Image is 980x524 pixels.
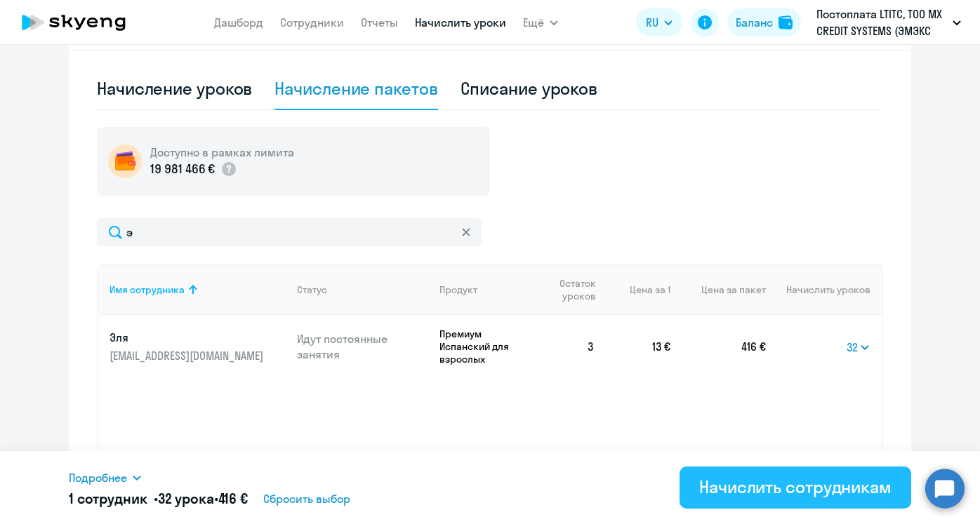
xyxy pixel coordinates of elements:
td: 416 € [670,315,766,378]
th: Цена за пакет [670,264,766,315]
button: Ещё [523,8,558,36]
div: Имя сотрудника [110,283,286,296]
h5: 1 сотрудник • • [69,489,248,509]
div: Продукт [439,283,534,296]
span: Сбросить выбор [263,490,350,507]
div: Списание уроков [461,77,598,100]
img: wallet-circle.png [108,145,142,178]
td: 3 [534,315,606,378]
div: Статус [297,283,429,296]
span: Ещё [523,14,544,31]
button: Постоплата LTITC, ТОО MX CREDIT SYSTEMS (ЭМЭКС КРЕДИТ СИСТЕМС) [809,6,968,39]
p: Постоплата LTITC, ТОО MX CREDIT SYSTEMS (ЭМЭКС КРЕДИТ СИСТЕМС) [816,6,947,39]
div: Начисление уроков [97,77,252,100]
h5: Доступно в рамках лимита [150,145,294,160]
span: 416 € [218,490,248,507]
p: [EMAIL_ADDRESS][DOMAIN_NAME] [110,348,267,363]
span: 32 урока [158,490,214,507]
p: Премиум Испанский для взрослых [439,328,534,365]
button: RU [636,8,682,36]
th: Цена за 1 [606,264,670,315]
div: Продукт [439,283,477,296]
button: Начислить сотрудникам [680,466,911,509]
a: Отчеты [361,15,398,29]
div: Начислить сотрудникам [699,476,892,498]
a: Эля[EMAIL_ADDRESS][DOMAIN_NAME] [110,330,286,363]
div: Начисление пакетов [274,77,437,100]
div: Остаток уроков [545,277,606,302]
span: Подробнее [69,469,127,486]
a: Сотрудники [280,15,344,29]
span: Остаток уроков [545,277,595,302]
div: Имя сотрудника [110,283,185,296]
div: Баланс [736,14,773,31]
span: RU [646,14,658,31]
td: 13 € [606,315,670,378]
div: Статус [297,283,327,296]
button: Балансbalance [727,8,801,36]
a: Дашборд [214,15,263,29]
p: 19 981 466 € [150,160,215,178]
th: Начислить уроков [766,264,882,315]
p: Эля [110,330,267,345]
p: Идут постоянные занятия [297,331,429,362]
input: Поиск по имени, email, продукту или статусу [97,218,482,246]
a: Начислить уроки [415,15,506,29]
img: balance [779,15,793,29]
